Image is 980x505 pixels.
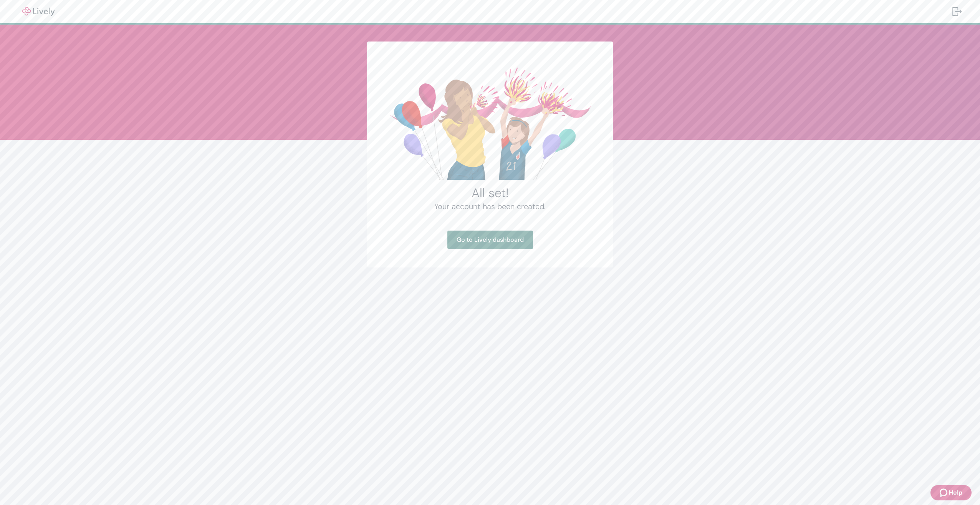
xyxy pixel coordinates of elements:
svg: Zendesk support icon [940,488,949,497]
img: Lively [17,7,60,16]
span: Help [949,488,962,497]
a: Go to Lively dashboard [447,231,533,249]
h2: All set! [386,185,594,201]
button: Log out [946,2,968,21]
h4: Your account has been created. [386,201,594,212]
button: Zendesk support iconHelp [930,485,972,500]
